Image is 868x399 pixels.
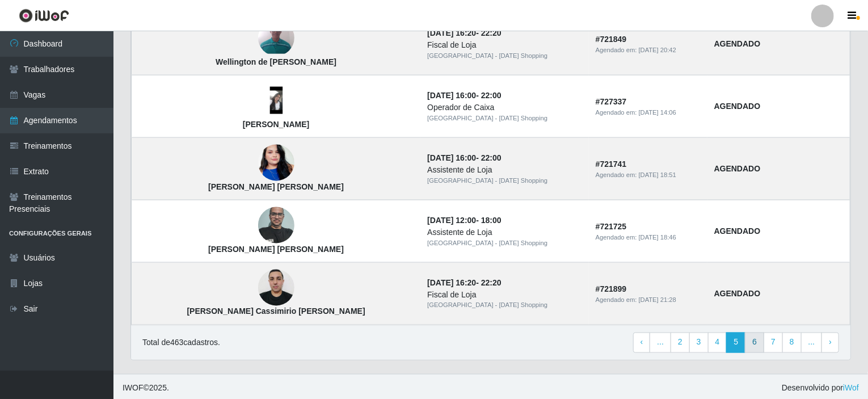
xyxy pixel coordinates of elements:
[427,278,476,287] time: [DATE] 16:20
[596,45,701,55] div: Agendado em:
[481,28,502,37] time: 22:20
[481,216,502,225] time: 18:00
[427,216,501,225] strong: -
[258,264,294,312] img: Gustavo Cassimirio da Silva
[427,238,582,248] div: [GEOGRAPHIC_DATA] - [DATE] Shopping
[481,91,502,100] time: 22:00
[427,301,582,310] div: [GEOGRAPHIC_DATA] - [DATE] Shopping
[427,114,582,123] div: [GEOGRAPHIC_DATA] - [DATE] Shopping
[596,35,627,44] strong: # 721849
[689,333,709,353] a: 3
[481,278,502,287] time: 22:20
[596,233,701,242] div: Agendado em:
[596,170,701,180] div: Agendado em:
[243,120,309,129] strong: [PERSON_NAME]
[427,51,582,61] div: [GEOGRAPHIC_DATA] - [DATE] Shopping
[427,278,501,287] strong: -
[801,333,823,353] a: ...
[258,201,294,250] img: Fábio batista de Lima
[714,102,761,111] strong: AGENDADO
[596,222,627,231] strong: # 721725
[596,97,627,106] strong: # 727337
[258,131,294,196] img: Estefânia da costa Silva
[596,284,627,293] strong: # 721899
[633,333,651,353] a: Previous
[639,296,676,303] time: [DATE] 21:28
[208,245,344,254] strong: [PERSON_NAME] [PERSON_NAME]
[641,338,643,347] span: ‹
[427,164,582,176] div: Assistente de Loja
[427,216,476,225] time: [DATE] 12:00
[633,333,839,353] nav: pagination
[258,87,294,114] img: Ana Carolina
[427,39,582,51] div: Fiscal de Loja
[427,91,476,100] time: [DATE] 16:00
[782,333,802,353] a: 8
[671,333,690,353] a: 2
[726,333,745,353] a: 5
[764,333,783,353] a: 7
[596,108,701,117] div: Agendado em:
[639,171,676,178] time: [DATE] 18:51
[427,28,476,37] time: [DATE] 16:20
[427,226,582,238] div: Assistente de Loja
[821,333,839,353] a: Next
[639,47,676,53] time: [DATE] 20:42
[639,109,676,116] time: [DATE] 14:06
[714,164,761,173] strong: AGENDADO
[708,333,727,353] a: 4
[258,22,294,54] img: Wellington de Jesus Campos
[782,383,859,394] span: Desenvolvido por
[714,289,761,298] strong: AGENDADO
[208,182,344,191] strong: [PERSON_NAME] [PERSON_NAME]
[639,234,676,241] time: [DATE] 18:46
[829,338,832,347] span: ›
[216,57,336,66] strong: Wellington de [PERSON_NAME]
[187,307,365,316] strong: [PERSON_NAME] Cassimirio [PERSON_NAME]
[427,176,582,186] div: [GEOGRAPHIC_DATA] - [DATE] Shopping
[843,384,859,393] a: iWof
[481,153,502,162] time: 22:00
[745,333,764,353] a: 6
[714,226,761,236] strong: AGENDADO
[142,337,220,349] p: Total de 463 cadastros.
[427,91,501,100] strong: -
[427,289,582,301] div: Fiscal de Loja
[650,333,671,353] a: ...
[19,9,69,23] img: CoreUI Logo
[427,153,476,162] time: [DATE] 16:00
[427,28,501,37] strong: -
[596,159,627,169] strong: # 721741
[427,102,582,114] div: Operador de Caixa
[123,384,144,393] span: IWOF
[596,295,701,305] div: Agendado em:
[427,153,501,162] strong: -
[714,39,761,48] strong: AGENDADO
[123,383,169,394] span: © 2025 .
